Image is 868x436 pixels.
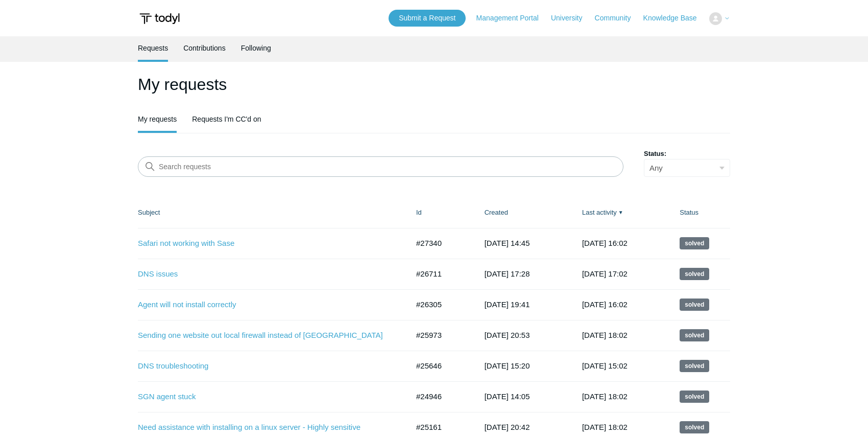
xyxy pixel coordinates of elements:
a: SGN agent stuck [138,391,393,403]
a: Requests I'm CC'd on [192,107,261,131]
input: Search requests [138,156,623,177]
a: My requests [138,107,177,131]
a: DNS issues [138,268,393,280]
td: #26711 [406,259,474,289]
a: Created [485,209,508,216]
td: #26305 [406,289,474,320]
time: 2025-06-19T18:02:06+00:00 [582,423,628,431]
time: 2025-06-19T18:02:07+00:00 [582,392,628,401]
a: Requests [138,36,168,60]
a: Knowledge Base [643,13,707,24]
a: DNS troubleshooting [138,360,393,372]
span: This request has been solved [680,268,709,280]
td: #25973 [406,320,474,351]
a: Community [595,13,641,24]
span: This request has been solved [680,391,709,403]
time: 2025-07-16T19:41:03+00:00 [485,300,530,309]
td: #24946 [406,381,474,412]
time: 2025-09-11T16:02:51+00:00 [582,239,628,247]
h1: My requests [138,72,730,97]
span: This request has been solved [680,360,709,372]
time: 2025-06-24T15:20:12+00:00 [485,361,530,370]
time: 2025-05-19T14:05:12+00:00 [485,392,530,401]
img: Todyl Support Center Help Center home page [138,9,181,28]
a: Submit a Request [389,10,466,27]
a: Safari not working with Sase [138,238,393,249]
time: 2025-07-27T15:02:14+00:00 [582,361,628,370]
time: 2025-08-12T14:45:25+00:00 [485,239,530,247]
span: This request has been solved [680,421,709,433]
a: Last activity▼ [582,209,617,216]
a: University [551,13,592,24]
a: Need assistance with installing on a linux server - Highly sensitive [138,422,393,433]
span: This request has been solved [680,329,709,341]
time: 2025-07-07T20:53:37+00:00 [485,331,530,339]
th: Id [406,197,474,228]
a: Agent will not install correctly [138,299,393,311]
th: Subject [138,197,406,228]
td: #25646 [406,351,474,381]
span: This request has been solved [680,237,709,249]
span: This request has been solved [680,299,709,311]
span: ▼ [618,209,623,216]
td: #27340 [406,228,474,259]
a: Following [241,36,271,60]
label: Status: [644,149,730,159]
time: 2025-07-24T17:28:25+00:00 [485,269,530,278]
time: 2025-05-28T20:42:02+00:00 [485,423,530,431]
a: Management Portal [476,13,549,24]
time: 2025-08-13T16:02:55+00:00 [582,300,628,309]
time: 2025-07-28T18:02:57+00:00 [582,331,628,339]
a: Contributions [183,36,226,60]
th: Status [669,197,730,228]
a: Sending one website out local firewall instead of [GEOGRAPHIC_DATA] [138,330,393,341]
time: 2025-08-20T17:02:57+00:00 [582,269,628,278]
